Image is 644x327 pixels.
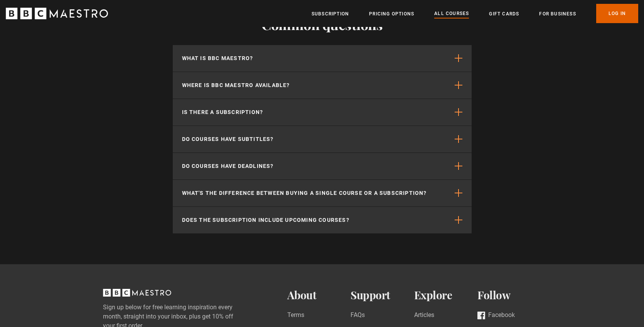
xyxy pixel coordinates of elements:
[287,289,351,302] h2: About
[173,153,472,179] button: Do courses have deadlines?
[312,10,349,18] a: Subscription
[489,10,519,18] a: Gift Cards
[287,310,304,321] a: Terms
[103,289,171,297] svg: BBC Maestro, back to top
[414,289,478,302] h2: Explore
[182,54,253,62] p: What is BBC Maestro?
[182,81,290,89] p: Where is BBC Maestro available?
[414,310,434,321] a: Articles
[182,216,349,224] p: Does the subscription include upcoming courses?
[6,8,108,19] svg: BBC Maestro
[312,4,638,23] nav: Primary
[173,207,472,233] button: Does the subscription include upcoming courses?
[182,162,274,170] p: Do courses have deadlines?
[434,10,469,18] a: All Courses
[351,310,365,321] a: FAQs
[103,292,171,299] a: BBC Maestro, back to top
[182,135,274,143] p: Do courses have subtitles?
[369,10,414,18] a: Pricing Options
[596,4,638,23] a: Log In
[539,10,576,18] a: For business
[173,126,472,153] button: Do courses have subtitles?
[173,72,472,99] button: Where is BBC Maestro available?
[351,289,414,302] h2: Support
[477,289,541,302] h2: Follow
[173,45,472,72] button: What is BBC Maestro?
[173,180,472,206] button: What's the difference between buying a single course or a subscription?
[477,310,515,321] a: Facebook
[173,99,472,126] button: Is there a subscription?
[182,189,427,197] p: What's the difference between buying a single course or a subscription?
[173,16,472,32] h2: Common questions
[182,108,263,116] p: Is there a subscription?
